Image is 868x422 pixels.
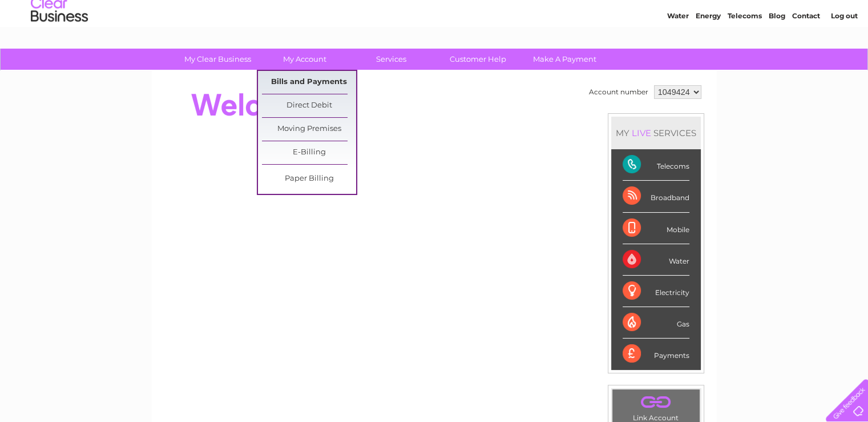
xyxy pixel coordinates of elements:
[769,49,785,57] a: Blog
[257,49,352,70] a: My Account
[623,213,689,244] div: Mobile
[667,49,689,57] a: Water
[262,94,356,117] a: Direct Debit
[611,117,701,149] div: MY SERVICES
[586,82,651,102] td: Account number
[830,49,857,57] a: Log out
[262,141,356,164] a: E-Billing
[623,244,689,276] div: Water
[518,49,612,70] a: Make A Payment
[623,149,689,181] div: Telecoms
[30,30,88,65] img: logo.png
[623,276,689,307] div: Electricity
[623,307,689,339] div: Gas
[262,71,356,94] a: Bills and Payments
[262,118,356,141] a: Moving Premises
[792,49,820,57] a: Contact
[696,49,721,57] a: Energy
[165,6,704,55] div: Clear Business is a trading name of Verastar Limited (registered in [GEOGRAPHIC_DATA] No. 3667643...
[262,168,356,190] a: Paper Billing
[623,181,689,212] div: Broadband
[728,49,762,57] a: Telecoms
[623,339,689,369] div: Payments
[653,6,732,20] a: 0333 014 3131
[431,49,525,70] a: Customer Help
[171,49,265,70] a: My Clear Business
[344,49,438,70] a: Services
[615,392,697,412] a: .
[629,128,653,138] div: LIVE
